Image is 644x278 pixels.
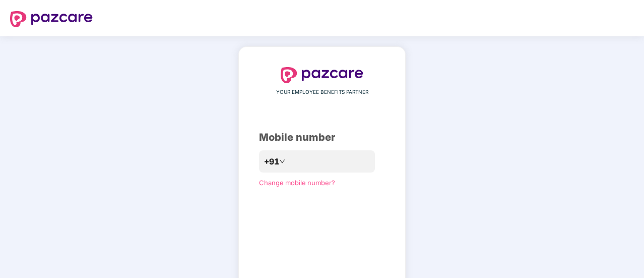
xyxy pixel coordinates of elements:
[276,88,368,96] span: YOUR EMPLOYEE BENEFITS PARTNER
[10,11,93,27] img: logo
[259,130,385,145] div: Mobile number
[264,155,279,168] span: +91
[281,67,363,83] img: logo
[259,179,335,187] a: Change mobile number?
[279,158,285,164] span: down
